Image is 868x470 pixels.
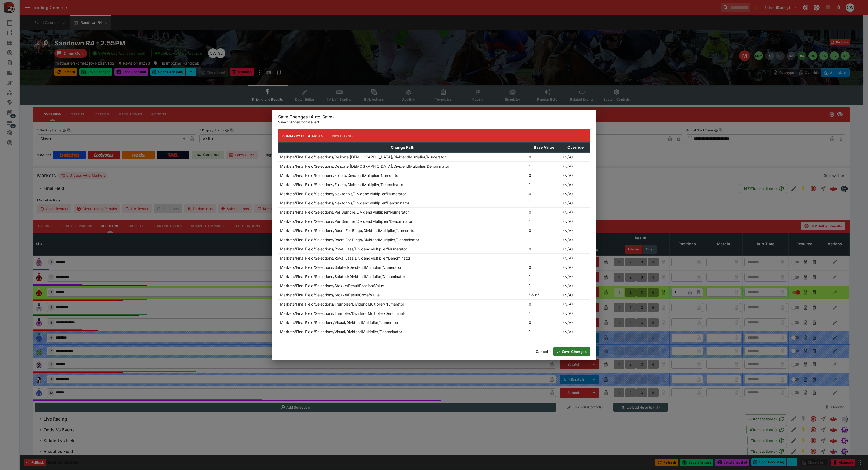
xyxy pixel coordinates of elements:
th: Change Path [278,143,527,153]
td: (N/A) [561,254,590,263]
td: 0 [527,171,561,180]
td: 0 [527,189,561,198]
td: 1 [527,327,561,336]
th: Override [561,143,590,153]
td: (N/A) [561,162,590,171]
td: (N/A) [561,235,590,244]
td: (N/A) [561,226,590,235]
td: (N/A) [561,208,590,217]
td: 1 [527,281,561,290]
td: (N/A) [561,309,590,318]
td: (N/A) [561,300,590,309]
td: (N/A) [561,244,590,254]
td: (N/A) [561,281,590,290]
button: Raw Change [327,129,359,142]
td: 1 [527,180,561,189]
td: 1 [527,217,561,226]
p: Markets/Final Field/Selections/Per Sempre/DividendMultiplier/Denominator [280,219,412,224]
button: Save Changes [553,347,590,356]
td: (N/A) [561,327,590,336]
td: 0 [527,208,561,217]
p: Markets/Final Field/Selections/Visual/DividendMultiplier/Numerator [280,320,399,325]
p: Markets/Final Field/Selections/Trembles/DividendMultiplier/Numerator [280,301,404,307]
td: (N/A) [561,198,590,208]
button: Summary of Changes [278,129,327,142]
p: Markets/Final Field/Selections/Room For Bingo/DividendMultiplier/Numerator [280,228,416,233]
p: Markets/Final Field/Selections/Nextonixs/DividendMultiplier/Denominator [280,200,409,206]
p: Markets/Final Field/Selections/Fileeta/DividendMultiplier/Numerator [280,173,400,178]
td: (N/A) [561,189,590,198]
td: 0 [527,300,561,309]
td: 0 [527,244,561,254]
p: Markets/Final Field/Selections/Royal Lass/DividendMultiplier/Denominator [280,255,410,261]
td: (N/A) [561,272,590,281]
p: Markets/Final Field/Selections/Delicate [DEMOGRAPHIC_DATA]/DividendMultiplier/Numerator [280,154,446,160]
td: 1 [527,272,561,281]
button: Cancel [532,347,551,356]
p: Markets/Final Field/Selections/Fileeta/DividendMultiplier/Denominator [280,182,403,187]
td: 0 [527,263,561,272]
td: 1 [527,198,561,208]
td: 0 [527,153,561,162]
td: 1 [527,235,561,244]
p: Markets/Final Field/Selections/Saluted/DividendMultiplier/Denominator [280,274,405,279]
td: (N/A) [561,153,590,162]
td: 0 [527,226,561,235]
td: (N/A) [561,318,590,327]
td: (N/A) [561,217,590,226]
td: (N/A) [561,171,590,180]
p: Markets/Final Field/Selections/Stokke/ResultPosition/Value [280,283,384,289]
p: Markets/Final Field/Selections/Saluted/DividendMultiplier/Numerator [280,264,402,270]
p: Markets/Final Field/Selections/Per Sempre/DividendMultiplier/Numerator [280,209,409,215]
p: Markets/Final Field/Selections/Room For Bingo/DividendMultiplier/Denominator [280,237,419,243]
td: 1 [527,254,561,263]
td: (N/A) [561,290,590,300]
p: Markets/Final Field/Selections/Visual/DividendMultiplier/Denominator [280,329,402,335]
td: (N/A) [561,263,590,272]
h6: Save Changes (Auto-Save) [278,114,590,120]
td: "Win" [527,290,561,300]
td: 0 [527,318,561,327]
p: Markets/Final Field/Selections/Trembles/DividendMultiplier/Denominator [280,310,408,316]
p: Save changes to this event. [278,120,590,125]
td: 1 [527,309,561,318]
p: Markets/Final Field/Selections/Nextonixs/DividendMultiplier/Numerator [280,191,406,197]
p: Markets/Final Field/Selections/Royal Lass/DividendMultiplier/Numerator [280,246,407,252]
p: Markets/Final Field/Selections/Stokke/ResultCode/Value [280,292,380,298]
p: Markets/Final Field/Selections/Delicate [DEMOGRAPHIC_DATA]/DividendMultiplier/Denominator [280,163,449,169]
td: (N/A) [561,180,590,189]
th: Base Value [527,143,561,153]
td: 1 [527,162,561,171]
